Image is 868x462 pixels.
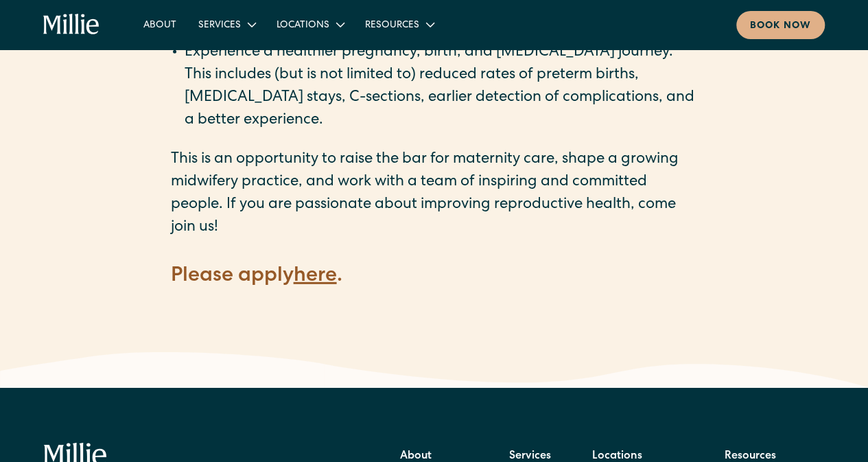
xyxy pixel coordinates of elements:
[266,13,354,36] div: Locations
[132,13,187,36] a: About
[185,42,698,132] li: Experience a healthier pregnancy, birth, and [MEDICAL_DATA] journey. This includes (but is not li...
[592,451,642,462] strong: Locations
[725,451,776,462] strong: Resources
[750,19,811,34] div: Book now
[365,19,419,33] div: Resources
[277,19,329,33] div: Locations
[171,149,698,240] p: This is an opportunity to raise the bar for maternity care, shape a growing midwifery practice, a...
[187,13,266,36] div: Services
[337,266,342,287] strong: .
[171,266,294,287] strong: Please apply
[509,451,551,462] strong: Services
[198,19,241,33] div: Services
[736,11,825,39] a: Book now
[171,240,698,262] p: ‍
[43,14,99,36] a: home
[171,291,698,314] p: ‍
[354,13,444,36] div: Resources
[294,266,337,287] a: here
